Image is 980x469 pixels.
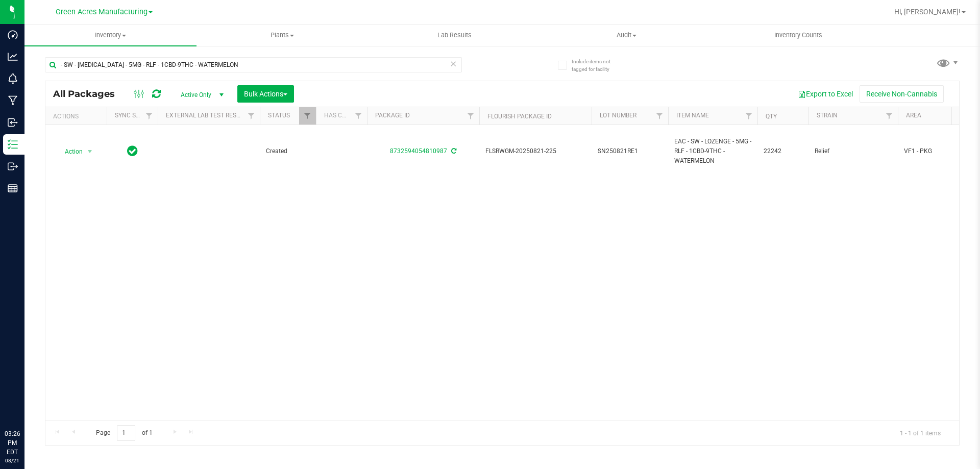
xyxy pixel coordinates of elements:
a: Sync Status [115,112,154,119]
a: Lot Number [600,112,636,119]
span: Green Acres Manufacturing [56,8,148,16]
a: Filter [881,107,898,125]
span: Audit [541,31,712,40]
a: Inventory [24,24,197,46]
span: Inventory Counts [761,31,836,40]
a: Filter [741,107,757,125]
span: Action [56,144,83,159]
span: Clear [450,57,457,70]
th: Has COA [316,107,367,125]
a: Filter [141,107,158,125]
inline-svg: Analytics [8,52,18,62]
span: Hi, [PERSON_NAME]! [894,8,961,16]
inline-svg: Inbound [8,117,18,128]
input: Search Package ID, Item Name, SKU, Lot or Part Number... [45,57,462,72]
a: Filter [462,107,479,125]
a: 8732594054810987 [390,147,447,155]
span: EAC - SW - LOZENGE - 5MG - RLF - 1CBD-9THC - WATERMELON [674,137,751,166]
a: Qty [766,113,777,120]
input: 1 [117,425,135,441]
span: VF1 - PKG [904,146,968,156]
a: Filter [243,107,260,125]
span: Page of 1 [87,425,161,441]
button: Receive Non-Cannabis [860,85,944,103]
inline-svg: Outbound [8,161,18,171]
inline-svg: Reports [8,183,18,193]
a: Package ID [375,112,410,119]
span: All Packages [53,88,125,100]
p: 03:26 PM EDT [5,429,20,457]
iframe: Resource center [10,387,41,418]
a: Area [906,112,921,119]
a: External Lab Test Result [166,112,246,119]
iframe: Resource center unread badge [30,386,42,398]
span: Plants [197,31,368,40]
div: Actions [53,113,103,120]
a: Status [268,112,290,119]
span: FLSRWGM-20250821-225 [485,146,585,156]
p: 08/21 [5,457,20,464]
span: Sync from Compliance System [450,147,456,155]
a: Flourish Package ID [487,113,552,120]
a: Filter [651,107,668,125]
span: Relief [815,146,892,156]
a: Filter [350,107,367,125]
inline-svg: Manufacturing [8,95,18,106]
span: 22242 [764,146,802,156]
inline-svg: Monitoring [8,73,18,84]
span: 1 - 1 of 1 items [892,425,949,440]
span: Lab Results [424,31,485,40]
button: Export to Excel [791,85,860,103]
span: In Sync [127,144,138,158]
span: Bulk Actions [244,90,287,98]
inline-svg: Dashboard [8,30,18,40]
span: Inventory [24,31,197,40]
inline-svg: Inventory [8,139,18,150]
a: Inventory Counts [713,24,885,46]
span: select [84,144,96,159]
a: Lab Results [369,24,541,46]
a: Filter [299,107,316,125]
span: SN250821RE1 [598,146,662,156]
a: Plants [197,24,369,46]
span: Include items not tagged for facility [572,58,623,73]
a: Item Name [676,112,709,119]
a: Audit [541,24,713,46]
span: Created [266,146,310,156]
a: Strain [817,112,838,119]
button: Bulk Actions [237,85,294,103]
